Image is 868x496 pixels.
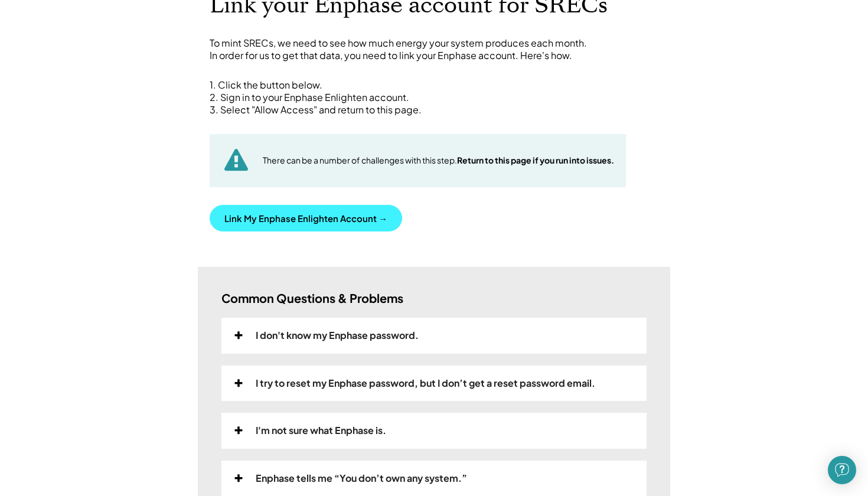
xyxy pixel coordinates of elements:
div: To mint SRECs, we need to see how much energy your system produces each month. In order for us to... [210,37,658,62]
div: I'm not sure what Enphase is. [256,425,386,437]
div: 1. Click the button below. 2. Sign in to your Enphase Enlighten account. 3. Select "Allow Access"... [210,79,658,116]
div: Open Intercom Messenger [828,456,856,484]
strong: Return to this page if you run into issues. [457,155,614,165]
button: Link My Enphase Enlighten Account → [210,205,402,231]
div: There can be a number of challenges with this step. [263,155,614,167]
div: I don't know my Enphase password. [256,329,419,342]
div: Enphase tells me “You don’t own any system.” [256,472,467,485]
div: I try to reset my Enphase password, but I don’t get a reset password email. [256,377,595,390]
h3: Common Questions & Problems [221,291,403,306]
